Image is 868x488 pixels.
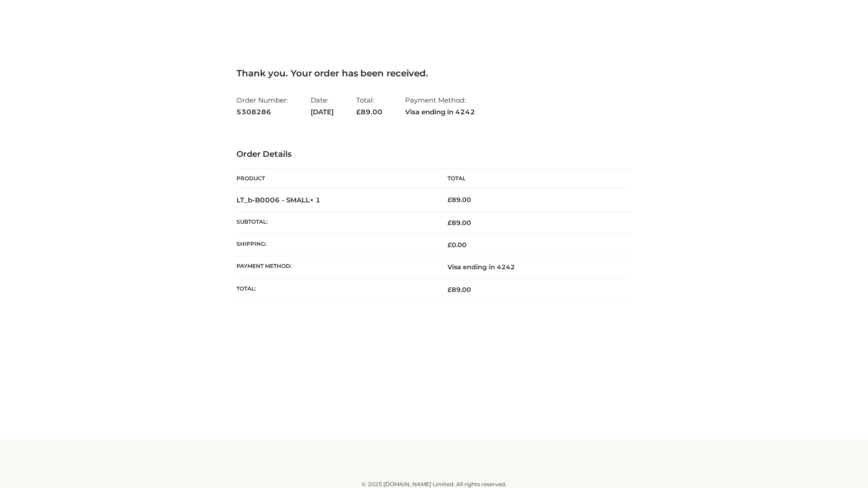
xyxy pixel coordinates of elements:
th: Subtotal: [236,211,434,234]
th: Shipping: [236,234,434,256]
span: 89.00 [448,219,471,227]
li: Date: [311,92,334,120]
span: £ [448,219,452,227]
li: Order Number: [236,92,288,120]
span: £ [448,196,452,204]
h3: Order Details [236,150,632,160]
span: 89.00 [448,286,471,294]
strong: LT_b-B0006 - SMALL [236,196,321,204]
span: £ [448,286,452,294]
strong: 5308286 [236,106,288,118]
th: Product [236,169,434,189]
bdi: 0.00 [448,241,467,249]
span: £ [356,108,361,116]
li: Payment Method: [405,92,475,120]
th: Payment method: [236,256,434,278]
strong: Visa ending in 4242 [405,106,475,118]
td: Visa ending in 4242 [434,256,632,278]
th: Total: [236,278,434,300]
span: 89.00 [356,108,382,116]
h3: Thank you. Your order has been received. [236,68,632,79]
strong: × 1 [310,196,321,204]
th: Total [434,169,632,189]
span: £ [448,241,452,249]
li: Total: [356,92,382,120]
strong: [DATE] [311,106,334,118]
bdi: 89.00 [448,196,471,204]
